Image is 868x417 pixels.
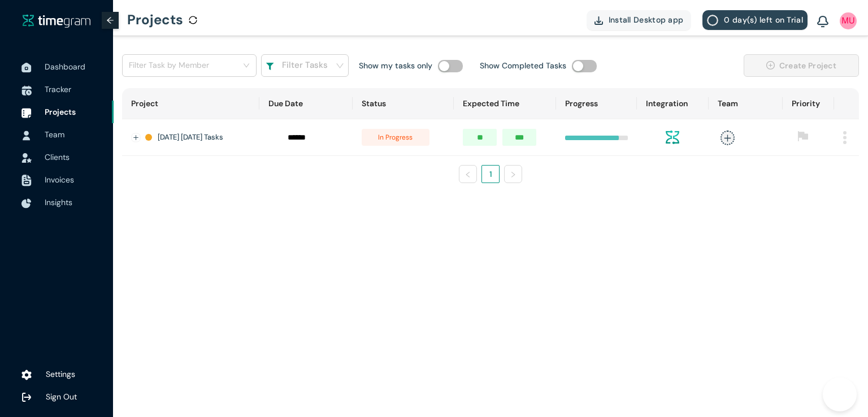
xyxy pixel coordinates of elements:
span: arrow-left [106,16,114,24]
img: ProjectIcon [21,108,32,118]
span: right [510,171,517,178]
a: 1 [482,166,499,183]
span: left [465,171,471,178]
button: plus-circleCreate Project [744,54,859,77]
span: sync [189,16,197,24]
img: DashboardIcon [21,63,32,73]
button: left [459,165,477,183]
iframe: Toggle Customer Support [823,377,857,411]
span: in progress [362,129,429,146]
h1: [DATE] [DATE] Tasks [158,132,223,143]
img: timegram [23,14,90,28]
img: InvoiceIcon [21,153,32,163]
img: UserIcon [21,131,32,141]
button: right [504,165,522,183]
th: Due Date [259,88,353,119]
div: [DATE] [DATE] Tasks [145,132,250,143]
li: 1 [481,165,500,183]
th: Status [353,88,454,119]
span: 0 day(s) left on Trial [724,14,803,26]
button: Expand row [132,133,141,142]
img: DownloadApp [594,16,603,25]
img: InvoiceIcon [21,175,32,186]
th: Expected Time [454,88,555,119]
h1: Show Completed Tasks [480,59,566,72]
img: filterIcon [266,63,274,71]
th: Project [122,88,259,119]
li: Previous Page [459,165,477,183]
button: 0 day(s) left on Trial [702,10,808,30]
h1: Projects [127,3,183,37]
span: Sign Out [46,392,77,402]
li: Next Page [504,165,522,183]
span: Projects [45,107,76,117]
img: TimeTrackerIcon [21,85,32,95]
img: InsightsIcon [21,198,32,208]
th: Integration [637,88,709,119]
h1: Show my tasks only [359,59,432,72]
span: Install Desktop app [609,14,684,26]
span: Clients [45,152,70,162]
h1: Filter Tasks [282,59,328,72]
a: timegram [23,14,90,28]
span: Dashboard [45,62,85,72]
span: flag [797,131,809,142]
img: settings.78e04af822cf15d41b38c81147b09f22.svg [21,370,32,381]
span: Settings [46,369,75,379]
img: MenuIcon.83052f96084528689178504445afa2f4.svg [843,131,847,144]
span: Insights [45,197,72,207]
span: Team [45,129,64,140]
th: Priority [783,88,834,119]
img: BellIcon [817,16,828,28]
th: Progress [556,88,637,119]
span: Invoices [45,175,74,185]
th: Team [709,88,783,119]
img: logOut.ca60ddd252d7bab9102ea2608abe0238.svg [21,392,32,402]
span: plus [721,131,735,145]
img: integration [666,131,679,144]
span: down [336,62,344,70]
button: Install Desktop app [587,10,692,30]
span: Tracker [45,84,71,94]
img: UserIcon [840,12,857,29]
